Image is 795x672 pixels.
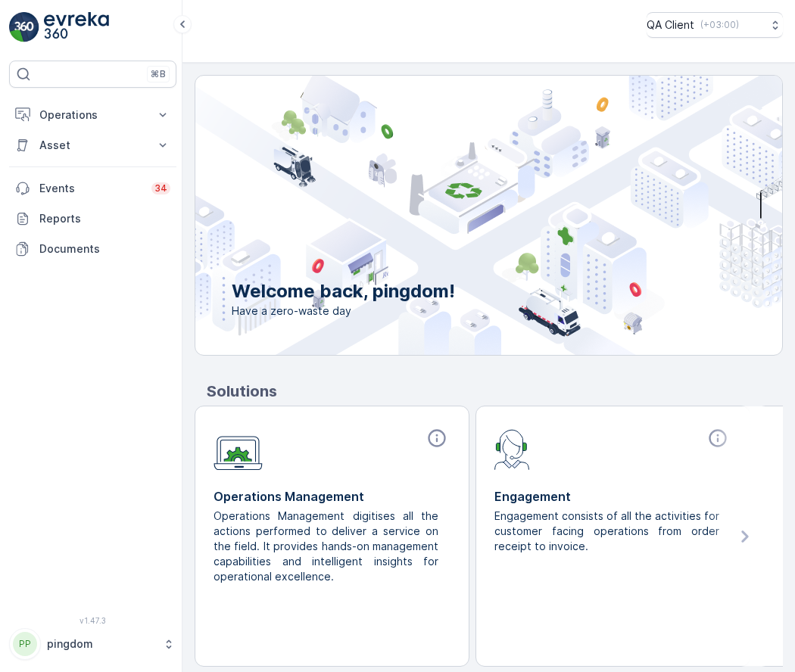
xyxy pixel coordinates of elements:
img: logo [9,12,39,42]
p: 34 [154,182,167,194]
p: Operations Management digitises all the actions performed to deliver a service on the field. It p... [214,509,438,584]
div: PP [13,632,37,656]
img: module-icon [214,428,263,471]
img: city illustration [127,76,782,355]
span: v 1.47.3 [9,616,176,625]
p: QA Client [647,17,694,33]
p: Documents [39,241,170,257]
a: Reports [9,204,176,234]
p: ( +03:00 ) [700,19,739,31]
button: Asset [9,130,176,160]
a: Events34 [9,173,176,204]
button: PPpingdom [9,628,176,660]
p: Reports [39,211,170,226]
img: module-icon [494,428,530,470]
p: Events [39,181,142,196]
p: Engagement [494,487,731,506]
p: Operations [39,107,146,123]
img: logo_light-DOdMpM7g.png [44,12,109,42]
button: QA Client(+03:00) [647,12,783,38]
p: ⌘B [151,68,166,80]
p: Operations Management [214,487,450,506]
a: Documents [9,234,176,264]
button: Operations [9,100,176,130]
p: Engagement consists of all the activities for customer facing operations from order receipt to in... [494,509,719,554]
p: Asset [39,138,146,153]
p: Welcome back, pingdom! [232,279,455,303]
p: Solutions [207,380,783,403]
span: Have a zero-waste day [232,303,455,319]
p: pingdom [47,636,155,652]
